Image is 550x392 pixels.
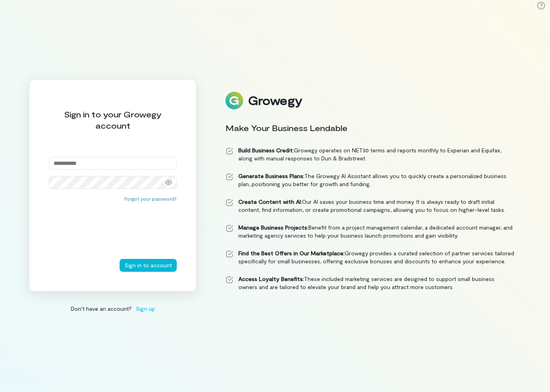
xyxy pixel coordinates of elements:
strong: Build Business Credit: [238,147,294,154]
li: Our AI saves your business time and money. It is always ready to draft initial content, find info... [225,198,515,214]
img: Logo [225,92,243,109]
li: Growegy operates on NET30 terms and reports monthly to Experian and Equifax, along with manual re... [225,146,515,162]
li: Benefit from a project management calendar, a dedicated account manager, and marketing agency ser... [225,224,515,240]
strong: Generate Business Plans: [238,172,304,179]
li: The Growegy AI Assistant allows you to quickly create a personalized business plan, positioning y... [225,172,515,188]
div: Don’t have an account? [29,304,196,313]
div: Make Your Business Lendable [225,122,515,133]
strong: Create Content with AI: [238,198,302,205]
span: Sign up [136,304,155,313]
div: Growegy [248,94,302,107]
li: Growegy provides a curated selection of partner services tailored specifically for small business... [225,249,515,265]
div: Sign in to your Growegy account [49,109,177,131]
button: Forgot your password? [124,195,177,202]
li: These included marketing services are designed to support small business owners and are tailored ... [225,275,515,291]
button: Sign in to account [120,259,177,272]
strong: Manage Business Projects: [238,224,308,231]
strong: Find the Best Offers in Our Marketplace: [238,250,345,257]
strong: Access Loyalty Benefits: [238,275,304,282]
